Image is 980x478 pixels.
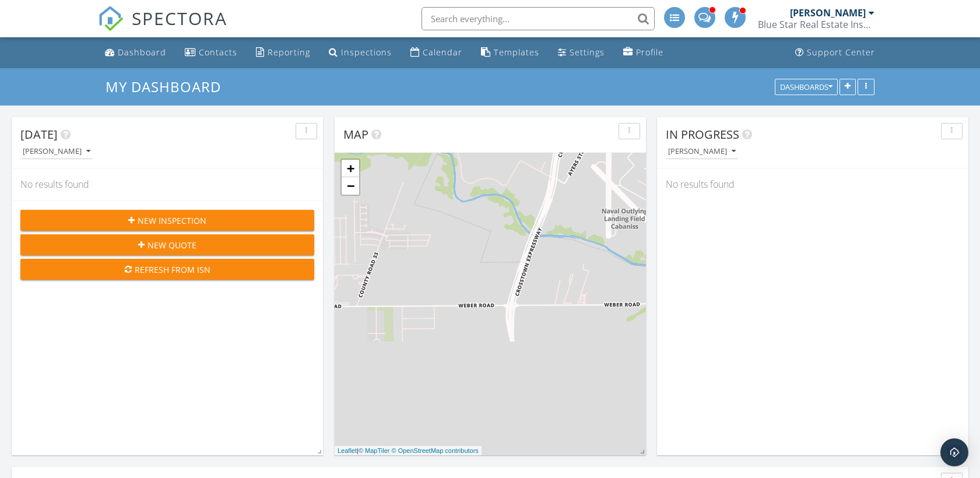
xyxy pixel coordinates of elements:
[342,177,359,195] a: Zoom out
[392,447,479,454] a: © OpenStreetMap contributors
[494,47,539,58] div: Templates
[341,47,392,58] div: Inspections
[20,210,314,231] button: New Inspection
[342,160,359,177] a: Zoom in
[790,7,866,19] div: [PERSON_NAME]
[570,47,605,58] div: Settings
[940,438,968,466] div: Open Intercom Messenger
[666,126,739,142] span: In Progress
[20,144,93,160] button: [PERSON_NAME]
[423,47,462,58] div: Calendar
[30,263,305,276] div: Refresh from ISN
[775,79,838,95] button: Dashboards
[421,7,655,30] input: Search everything...
[619,42,668,64] a: Profile
[138,215,206,227] span: New Inspection
[636,47,663,58] div: Profile
[657,168,968,200] div: No results found
[106,77,231,96] a: My Dashboard
[668,147,736,156] div: [PERSON_NAME]
[338,447,357,454] a: Leaflet
[100,42,171,64] a: Dashboard
[758,19,874,30] div: Blue Star Real Estate Inspection Services
[20,234,314,255] button: New Quote
[98,16,227,40] a: SPECTORA
[324,42,396,64] a: Inspections
[118,47,166,58] div: Dashboard
[199,47,237,58] div: Contacts
[147,239,196,251] span: New Quote
[476,42,544,64] a: Templates
[132,6,227,30] span: SPECTORA
[98,6,124,31] img: The Best Home Inspection Software - Spectora
[666,144,738,160] button: [PERSON_NAME]
[807,47,875,58] div: Support Center
[343,126,368,142] span: Map
[12,168,323,200] div: No results found
[359,447,390,454] a: © MapTiler
[268,47,310,58] div: Reporting
[23,147,90,156] div: [PERSON_NAME]
[335,446,482,456] div: |
[20,259,314,280] button: Refresh from ISN
[406,42,467,64] a: Calendar
[20,126,58,142] span: [DATE]
[791,42,880,64] a: Support Center
[180,42,242,64] a: Contacts
[780,83,833,91] div: Dashboards
[553,42,609,64] a: Settings
[251,42,315,64] a: Reporting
